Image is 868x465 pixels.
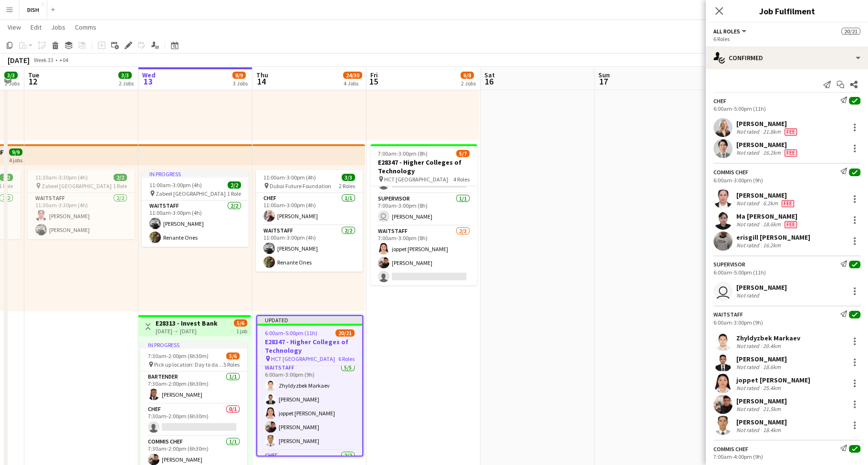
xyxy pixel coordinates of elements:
[713,97,726,105] div: Chef
[338,355,355,362] span: 6 Roles
[156,319,218,328] h3: E28313 - Invest Bank
[713,105,860,112] div: 6:00am-5:00pm (11h)
[75,23,96,32] span: Comms
[783,221,799,228] div: Crew has different fees then in role
[761,242,783,249] div: 16.2km
[256,315,363,456] app-job-card: Updated6:00am-5:00pm (11h)20/21E28347 - Higher Colleges of Technology HCT [GEOGRAPHIC_DATA]6 Role...
[736,376,810,384] div: joppet [PERSON_NAME]
[736,140,799,149] div: [PERSON_NAME]
[736,242,761,249] div: Not rated
[736,233,810,242] div: erisgill [PERSON_NAME]
[783,128,799,136] div: Crew has different fees then in role
[713,319,860,326] div: 6:00am-3:00pm (9h)
[255,76,268,87] span: 14
[736,292,761,299] div: Not rated
[736,405,761,412] div: Not rated
[784,128,797,136] span: Fee
[736,221,761,228] div: Not rated
[713,453,860,460] div: 7:00am-4:00pm (9h)
[841,28,860,35] span: 20/21
[344,80,362,87] div: 4 Jobs
[113,182,127,190] span: 1 Role
[761,149,783,157] div: 16.2km
[28,71,39,79] span: Tue
[706,5,868,17] h3: Job Fulfilment
[761,200,780,207] div: 6.2km
[27,21,45,33] a: Edit
[233,80,248,87] div: 3 Jobs
[140,341,247,349] div: In progress
[783,149,799,157] div: Crew has different fees then in role
[228,181,241,189] span: 2/2
[782,200,794,207] span: Fee
[736,355,787,363] div: [PERSON_NAME]
[263,174,316,181] span: 11:00am-3:00pm (4h)
[226,352,240,359] span: 5/6
[142,71,156,79] span: Wed
[42,182,112,190] span: Zabeel [GEOGRAPHIC_DATA]
[118,72,132,79] span: 3/3
[370,193,477,226] app-card-role: Supervisor1/17:00am-3:00pm (8h) [PERSON_NAME]
[114,174,127,181] span: 2/2
[8,55,30,65] div: [DATE]
[142,170,249,178] div: In progress
[453,176,470,183] span: 4 Roles
[761,342,783,349] div: 20.4km
[713,177,860,184] div: 6:00am-3:00pm (9h)
[234,319,247,327] span: 5/6
[256,170,363,272] app-job-card: 11:00am-3:00pm (4h)3/3 Dubai Future Foundation2 RolesChef1/111:00am-3:00pm (4h)[PERSON_NAME]Waits...
[761,405,783,412] div: 21.5km
[736,200,761,207] div: Not rated
[31,23,42,32] span: Edit
[713,28,748,35] button: All roles
[4,21,25,33] a: View
[27,76,39,87] span: 12
[713,311,743,318] div: Waitstaff
[736,191,796,200] div: [PERSON_NAME]
[483,76,495,87] span: 16
[460,72,474,79] span: 6/8
[265,329,317,337] span: 6:00am-5:00pm (11h)
[761,221,783,228] div: 18.6km
[28,170,135,239] app-job-card: 11:30am-3:30pm (4h)2/2 Zabeel [GEOGRAPHIC_DATA]1 RoleWaitstaff2/211:30am-3:30pm (4h)[PERSON_NAME]...
[761,426,783,433] div: 18.4km
[706,46,868,69] div: Confirmed
[31,56,55,63] span: Week 33
[370,158,477,175] h3: E28347 - Higher Colleges of Technology
[761,363,783,370] div: 18.6km
[736,418,787,426] div: [PERSON_NAME]
[761,384,783,391] div: 25.4km
[736,334,800,342] div: Zhyldyzbek Markaev
[713,35,860,42] div: 6 Roles
[713,261,745,268] div: Supervisor
[223,361,240,368] span: 5 Roles
[4,72,18,79] span: 3/3
[71,21,100,33] a: Comms
[142,170,249,247] div: In progress11:00am-3:00pm (4h)2/2 Zabeel [GEOGRAPHIC_DATA]1 RoleWaitstaff2/211:00am-3:00pm (4h)[P...
[370,144,477,285] div: 7:00am-3:00pm (8h)5/7E28347 - Higher Colleges of Technology HCT [GEOGRAPHIC_DATA]4 RolesCommis Ch...
[47,21,69,33] a: Jobs
[256,225,363,272] app-card-role: Waitstaff2/211:00am-3:00pm (4h)[PERSON_NAME]Renante Ones
[597,76,610,87] span: 17
[736,426,761,433] div: Not rated
[780,200,796,207] div: Crew has different fees then in role
[713,169,748,176] div: Commis Chef
[343,72,362,79] span: 24/30
[370,71,378,79] span: Fri
[257,338,362,355] h3: E28347 - Higher Colleges of Technology
[20,0,47,19] button: DISH
[761,128,783,136] div: 21.8km
[461,80,476,87] div: 2 Jobs
[713,28,740,35] span: All roles
[28,193,135,239] app-card-role: Waitstaff2/211:30am-3:30pm (4h)[PERSON_NAME][PERSON_NAME]
[156,328,218,335] div: [DATE] → [DATE]
[713,445,748,453] div: Commis Chef
[35,174,88,181] span: 11:30am-3:30pm (4h)
[271,355,335,362] span: HCT [GEOGRAPHIC_DATA]
[257,316,362,324] div: Updated
[270,182,331,190] span: Dubai Future Foundation
[736,384,761,391] div: Not rated
[257,362,362,450] app-card-role: Waitstaff5/56:00am-3:00pm (9h)Zhyldyzbek Markaev[PERSON_NAME]joppet [PERSON_NAME][PERSON_NAME][PE...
